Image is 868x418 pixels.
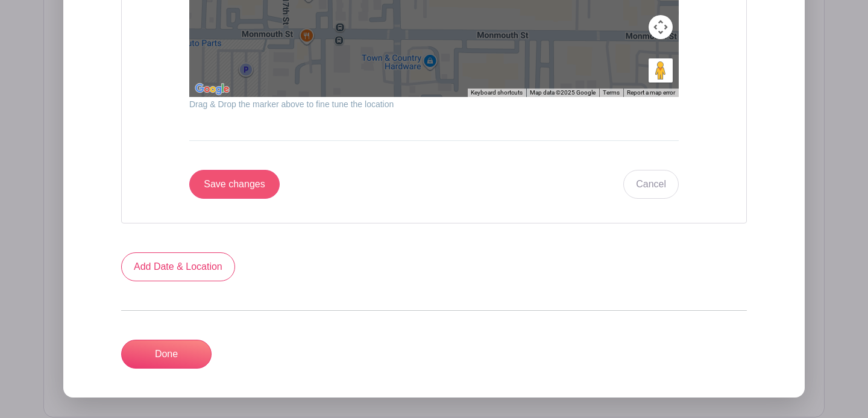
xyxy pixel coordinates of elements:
[121,340,212,369] a: Done
[189,99,394,109] small: Drag & Drop the marker above to fine tune the location
[649,58,673,83] button: Drag Pegman onto the map to open Street View
[189,170,280,199] input: Save changes
[649,15,673,39] button: Map camera controls
[192,81,232,97] a: Open this area in Google Maps (opens a new window)
[121,252,235,281] a: Add Date & Location
[530,89,596,96] span: Map data ©2025 Google
[192,81,232,97] img: Google
[623,170,679,199] a: Cancel
[471,89,523,97] button: Keyboard shortcuts
[627,89,675,96] a: Report a map error
[603,89,620,96] a: Terms (opens in new tab)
